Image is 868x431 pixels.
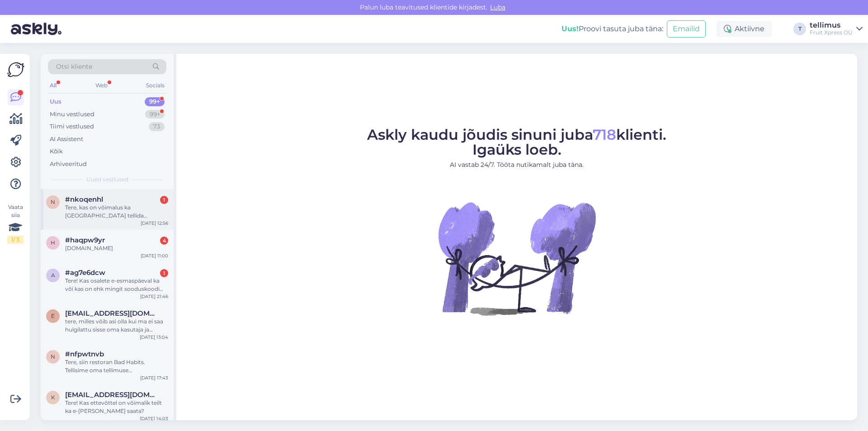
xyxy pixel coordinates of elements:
span: n [51,353,55,360]
div: Aktiivne [717,21,772,37]
div: [DOMAIN_NAME] [65,244,168,252]
span: Askly kaudu jõudis sinuni juba klienti. Igaüks loeb. [367,126,666,158]
span: Otsi kliente [56,62,92,71]
span: #nkoqenhl [65,195,103,204]
span: #ag7e6dcw [65,269,105,277]
a: tellimusFruit Xpress OÜ [810,22,863,36]
div: Arhiveeritud [50,160,87,169]
div: Tere! Kas ettevõttel on võimalik teilt ka e-[PERSON_NAME] saata? [65,399,168,415]
p: AI vastab 24/7. Tööta nutikamalt juba täna. [367,160,666,170]
div: [DATE] 17:43 [140,374,168,381]
div: 1 [160,196,168,204]
div: T [793,23,806,35]
span: #nfpwtnvb [65,350,104,358]
div: Tere, kas on võimalus ka [GEOGRAPHIC_DATA] tellida [PERSON_NAME] eest? [65,204,168,220]
span: n [51,199,55,205]
img: No Chat active [435,177,598,340]
span: h [51,239,55,246]
div: [DATE] 14:03 [140,415,168,422]
div: Uus [50,97,61,106]
span: #haqpw9yr [65,236,105,244]
div: 73 [149,122,165,131]
div: 4 [160,237,168,245]
span: Uued vestlused [86,175,128,184]
span: kadiprants8@gmail.com [65,391,159,399]
div: Minu vestlused [50,110,94,119]
div: 99+ [145,97,165,106]
div: tere, milles võib asi olla kui ma ei saa hulgilattu sisse oma kasutaja ja parooliga? [65,317,168,334]
span: elevant@elevant.ee [65,309,159,317]
div: Fruit Xpress OÜ [810,29,853,36]
div: Tere! Kas osalete e-esmaspäeval ka või kas on ehk mingit sooduskoodi jagada? [65,277,168,293]
span: a [51,272,55,279]
div: 1 / 3 [7,236,24,244]
div: Tiimi vestlused [50,122,94,131]
div: Socials [144,80,166,91]
div: [DATE] 21:46 [140,293,168,300]
span: k [51,394,55,401]
div: All [48,80,58,91]
div: Proovi tasuta juba täna: [561,24,663,34]
b: Uus! [561,24,579,33]
div: 1 [160,269,168,277]
div: [DATE] 12:56 [141,220,168,227]
span: e [51,313,55,319]
div: Web [94,80,109,91]
div: Tere, siin restoran Bad Habits. Tellisime oma tellimuse [PERSON_NAME] 10-ks. [PERSON_NAME] 12 hel... [65,358,168,374]
div: AI Assistent [50,135,83,144]
div: Vaata siia [7,203,24,244]
div: [DATE] 11:00 [141,252,168,259]
div: 99+ [145,110,165,119]
div: [DATE] 13:04 [140,334,168,341]
img: Askly Logo [7,61,24,78]
div: tellimus [810,22,853,29]
span: 718 [593,126,616,143]
span: Luba [487,3,508,11]
div: Kõik [50,147,63,156]
button: Emailid [667,20,706,38]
